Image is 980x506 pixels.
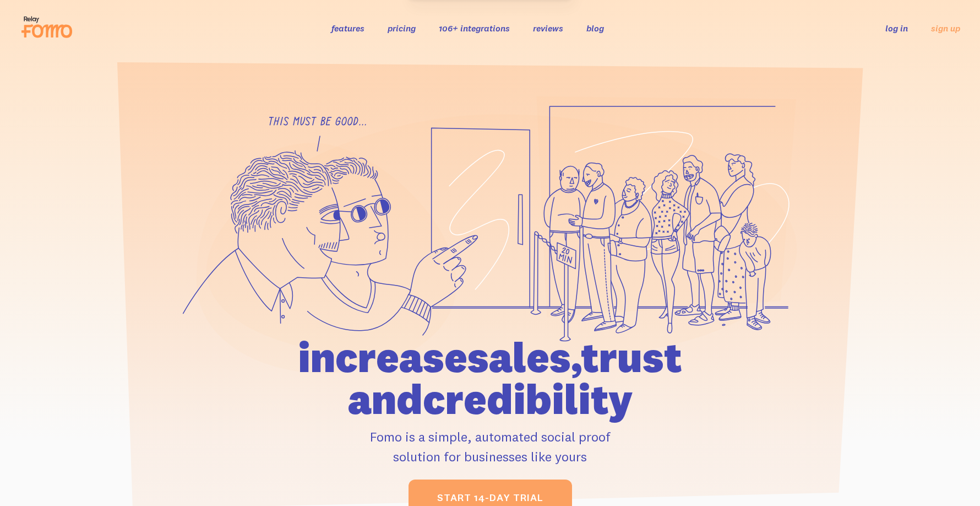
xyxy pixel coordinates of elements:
[331,23,364,34] a: features
[235,336,745,420] h1: increase sales, trust and credibility
[533,23,563,34] a: reviews
[388,23,416,34] a: pricing
[586,23,604,34] a: blog
[931,23,960,34] a: sign up
[885,23,908,34] a: log in
[235,427,745,466] p: Fomo is a simple, automated social proof solution for businesses like yours
[439,23,510,34] a: 106+ integrations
